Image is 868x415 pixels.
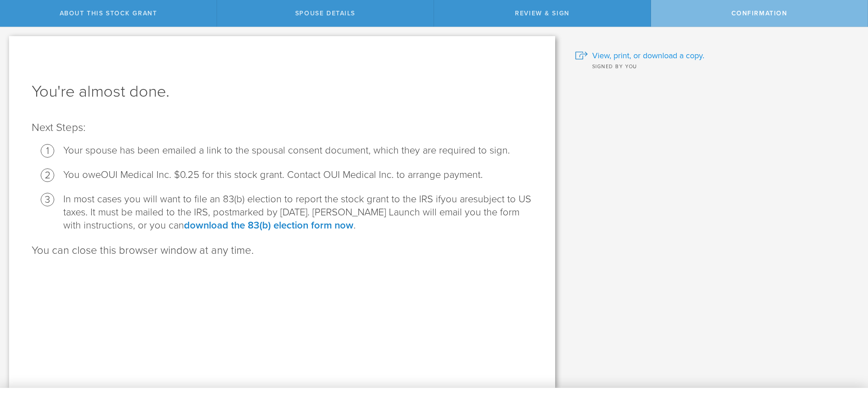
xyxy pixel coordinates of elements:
[32,121,533,135] p: Next Steps:
[63,144,533,157] li: Your spouse has been emailed a link to the spousal consent document, which they are required to s...
[592,50,704,61] span: View, print, or download a copy.
[32,81,533,103] h1: You're almost done.
[63,168,533,182] li: OUI Medical Inc. $0.25 for this stock grant. Contact OUI Medical Inc. to arrange payment.
[60,9,157,17] span: About this stock grant
[441,193,473,205] span: you are
[63,193,533,232] li: In most cases you will want to file an 83(b) election to report the stock grant to the IRS if sub...
[32,243,533,258] p: You can close this browser window at any time.
[731,9,788,17] span: Confirmation
[295,9,355,17] span: Spouse Details
[63,169,101,181] span: You owe
[184,219,354,231] a: download the 83(b) election form now
[575,61,854,70] div: Signed by you
[515,9,570,17] span: Review & Sign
